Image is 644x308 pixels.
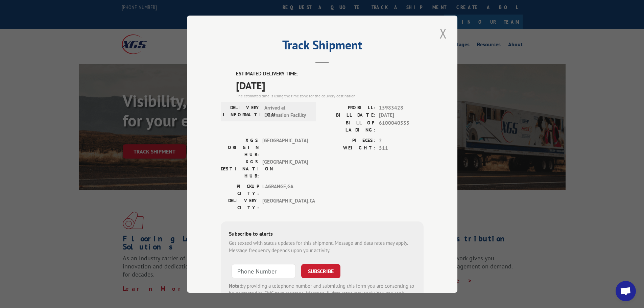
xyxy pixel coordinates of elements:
[322,137,376,144] label: PIECES:
[221,158,259,179] label: XGS DESTINATION HUB:
[221,40,424,53] h2: Track Shipment
[229,282,415,305] div: by providing a telephone number and submitting this form you are consenting to be contacted by SM...
[236,77,424,93] span: [DATE]
[229,282,241,289] strong: Note:
[379,119,424,133] span: 6100040535
[262,197,308,211] span: [GEOGRAPHIC_DATA] , CA
[322,144,376,152] label: WEIGHT:
[379,112,424,119] span: [DATE]
[221,197,259,211] label: DELIVERY CITY:
[379,104,424,112] span: 15983428
[322,104,376,112] label: PROBILL:
[301,264,340,278] button: SUBSCRIBE
[437,24,449,43] button: Close modal
[229,239,415,254] div: Get texted with status updates for this shipment. Message and data rates may apply. Message frequ...
[262,137,308,158] span: [GEOGRAPHIC_DATA]
[221,183,259,197] label: PICKUP CITY:
[223,104,261,119] label: DELIVERY INFORMATION:
[616,281,636,301] a: Open chat
[221,137,259,158] label: XGS ORIGIN HUB:
[322,112,376,119] label: BILL DATE:
[262,158,308,179] span: [GEOGRAPHIC_DATA]
[379,144,424,152] span: 511
[229,229,415,239] div: Subscribe to alerts
[236,93,424,99] div: The estimated time is using the time zone for the delivery destination.
[379,137,424,144] span: 2
[262,183,308,197] span: LAGRANGE , GA
[236,70,424,78] label: ESTIMATED DELIVERY TIME:
[232,264,296,278] input: Phone Number
[264,104,310,119] span: Arrived at Destination Facility
[322,119,376,133] label: BILL OF LADING:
